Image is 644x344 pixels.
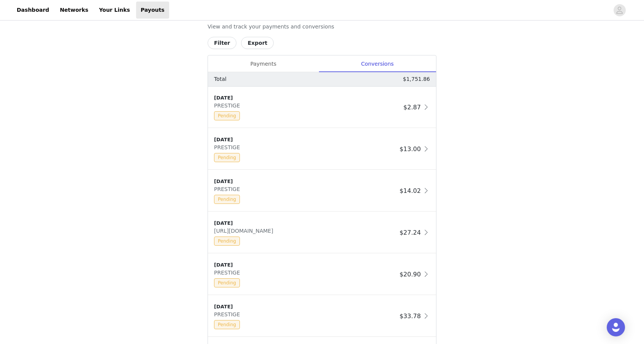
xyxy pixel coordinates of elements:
[55,2,93,19] a: Networks
[214,320,240,329] span: Pending
[214,278,240,287] span: Pending
[208,128,436,170] div: clickable-list-item
[208,37,236,49] button: Filter
[400,145,421,153] span: $13.00
[214,94,400,102] div: [DATE]
[208,87,436,128] div: clickable-list-item
[403,75,430,83] p: $1,751.86
[214,228,276,234] span: [URL][DOMAIN_NAME]
[208,170,436,212] div: clickable-list-item
[400,312,421,320] span: $33.78
[214,103,243,109] span: PRESTIGE
[214,303,397,311] div: [DATE]
[94,2,135,19] a: Your Links
[319,55,436,73] div: Conversions
[214,75,227,83] p: Total
[400,229,421,236] span: $27.24
[208,295,436,337] div: clickable-list-item
[136,2,169,19] a: Payouts
[214,186,243,192] span: PRESTIGE
[214,219,397,227] div: [DATE]
[607,318,625,336] div: Open Intercom Messenger
[403,104,421,111] span: $2.87
[400,187,421,194] span: $14.02
[214,237,240,246] span: Pending
[208,55,319,73] div: Payments
[214,270,243,276] span: PRESTIGE
[616,4,623,16] div: avatar
[214,178,397,185] div: [DATE]
[400,271,421,278] span: $20.90
[214,195,240,204] span: Pending
[214,144,243,150] span: PRESTIGE
[214,261,397,269] div: [DATE]
[214,153,240,162] span: Pending
[208,212,436,254] div: clickable-list-item
[214,311,243,317] span: PRESTIGE
[208,23,436,31] p: View and track your payments and conversions
[214,136,397,144] div: [DATE]
[241,37,274,49] button: Export
[214,111,240,120] span: Pending
[208,254,436,295] div: clickable-list-item
[12,2,54,19] a: Dashboard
